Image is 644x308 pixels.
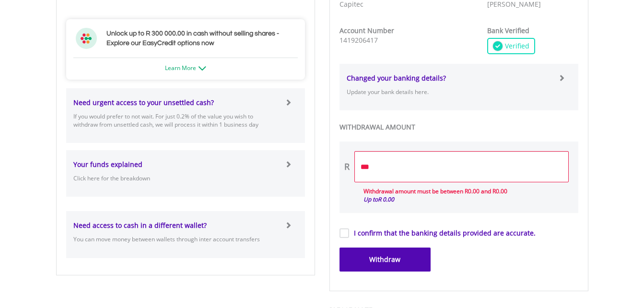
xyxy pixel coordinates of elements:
a: Need access to cash in a different wallet? You can move money between wallets through inter accou... [73,211,298,258]
a: Learn More [165,64,206,72]
strong: Bank Verified [487,26,529,35]
label: WITHDRAWAL AMOUNT [340,122,578,132]
strong: Changed your banking details? [347,73,446,83]
p: You can move money between wallets through inter account transfers [73,235,278,243]
img: ec-arrow-down.png [199,66,206,71]
span: Verified [503,41,529,51]
i: Up to [363,195,394,203]
strong: Account Number [340,26,394,35]
div: R [344,161,350,173]
h3: Unlock up to R 300 000.00 in cash without selling shares - Explore our EasyCredit options now [106,29,295,48]
p: If you would prefer to not wait. For just 0.2% of the value you wish to withdraw from unsettled c... [73,112,278,129]
span: 1419206417 [340,36,378,45]
img: ec-flower.svg [76,28,97,49]
p: Update your bank details here. [347,88,551,96]
label: I confirm that the banking details provided are accurate. [349,228,536,238]
strong: Need urgent access to your unsettled cash? [73,98,214,107]
button: Withdraw [340,248,431,272]
p: Click here for the breakdown [73,174,278,182]
strong: Need access to cash in a different wallet? [73,221,207,230]
span: R 0.00 [378,195,394,203]
span: Withdrawal amount must be between R0.00 and R0.00 [363,187,507,195]
strong: Your funds explained [73,160,142,169]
